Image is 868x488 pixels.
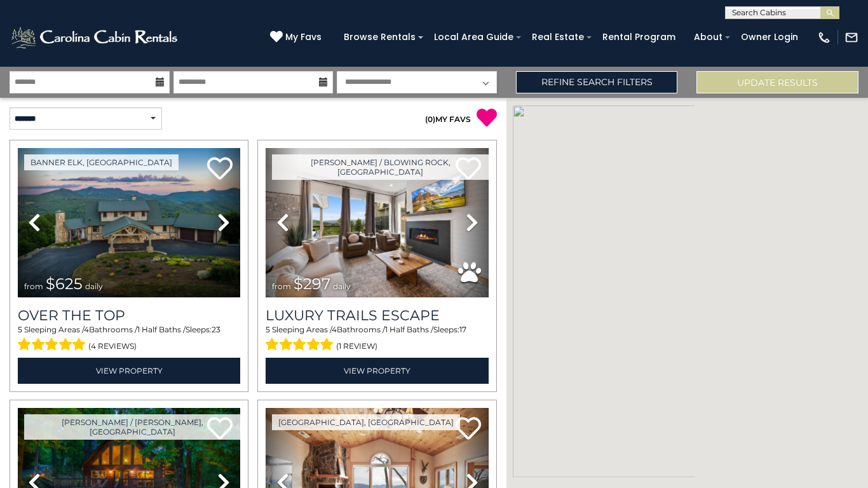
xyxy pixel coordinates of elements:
span: 4 [84,325,89,334]
span: 17 [459,325,466,334]
span: 4 [332,325,337,334]
a: View Property [266,358,488,384]
a: View Property [18,358,240,384]
span: My Favs [285,30,322,44]
button: Update Results [696,71,858,93]
a: [PERSON_NAME] / [PERSON_NAME], [GEOGRAPHIC_DATA] [24,414,240,440]
span: (1 review) [336,338,377,355]
span: 1 Half Baths / [385,325,433,334]
span: daily [333,281,351,291]
a: Real Estate [526,27,590,47]
a: Rental Program [596,27,682,47]
img: mail-regular-white.png [844,30,858,44]
span: $297 [294,274,330,293]
a: (0)MY FAVS [425,114,471,124]
img: White-1-2.png [10,25,181,50]
img: phone-regular-white.png [817,30,831,44]
div: Sleeping Areas / Bathrooms / Sleeps: [266,324,488,355]
a: Add to favorites [207,156,233,183]
span: 23 [212,325,220,334]
span: 0 [428,114,433,124]
span: $625 [46,274,83,293]
a: Over The Top [18,307,240,324]
a: Local Area Guide [428,27,520,47]
a: Refine Search Filters [516,71,678,93]
span: (4 reviews) [88,338,137,355]
a: Luxury Trails Escape [266,307,488,324]
span: daily [85,281,103,291]
a: Banner Elk, [GEOGRAPHIC_DATA] [24,154,179,170]
img: thumbnail_167153549.jpeg [18,148,240,297]
span: ( ) [425,114,435,124]
span: 5 [266,325,270,334]
a: Owner Login [735,27,804,47]
span: 1 Half Baths / [137,325,186,334]
a: [PERSON_NAME] / Blowing Rock, [GEOGRAPHIC_DATA] [272,154,488,180]
img: thumbnail_168695581.jpeg [266,148,488,297]
a: Add to favorites [456,416,481,443]
a: Browse Rentals [337,27,422,47]
a: My Favs [270,30,325,44]
div: Sleeping Areas / Bathrooms / Sleeps: [18,324,240,355]
span: 5 [18,325,22,334]
span: from [24,281,43,291]
span: from [272,281,291,291]
a: About [688,27,729,47]
a: [GEOGRAPHIC_DATA], [GEOGRAPHIC_DATA] [272,414,460,430]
